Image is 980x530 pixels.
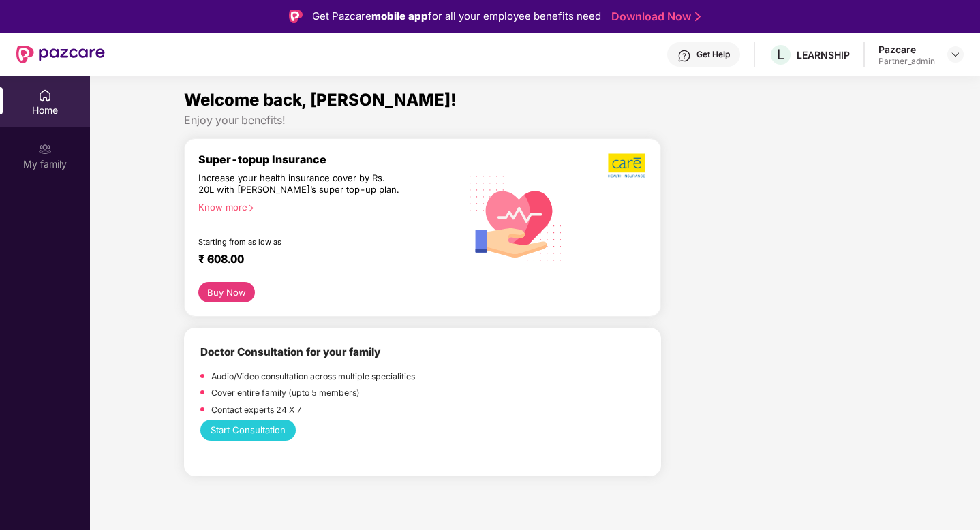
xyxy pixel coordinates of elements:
div: Super-topup Insurance [198,153,460,166]
span: L [777,46,784,63]
p: Audio/Video consultation across multiple specialities [211,370,415,383]
div: Partner_admin [878,56,935,67]
img: Logo [289,10,303,23]
button: Start Consultation [200,420,296,441]
div: Enjoy your benefits! [184,113,887,127]
div: Starting from as low as [198,237,402,247]
button: Buy Now [198,282,255,302]
span: Welcome back, [PERSON_NAME]! [184,90,457,110]
div: ₹ 608.00 [198,252,446,268]
span: right [247,204,255,212]
div: Get Help [696,49,730,60]
div: Increase your health insurance cover by Rs. 20L with [PERSON_NAME]’s super top-up plan. [198,172,401,196]
img: svg+xml;base64,PHN2ZyBpZD0iSGVscC0zMngzMiIgeG1sbnM9Imh0dHA6Ly93d3cudzMub3JnLzIwMDAvc3ZnIiB3aWR0aD... [677,49,691,63]
img: svg+xml;base64,PHN2ZyBpZD0iSG9tZSIgeG1sbnM9Imh0dHA6Ly93d3cudzMub3JnLzIwMDAvc3ZnIiB3aWR0aD0iMjAiIG... [38,89,52,102]
div: Know more [198,202,452,211]
p: Contact experts 24 X 7 [211,403,302,416]
img: svg+xml;base64,PHN2ZyB4bWxucz0iaHR0cDovL3d3dy53My5vcmcvMjAwMC9zdmciIHhtbG5zOnhsaW5rPSJodHRwOi8vd3... [460,160,572,274]
div: Get Pazcare for all your employee benefits need [312,8,601,25]
a: Download Now [611,10,696,24]
div: Pazcare [878,43,935,56]
p: Cover entire family (upto 5 members) [211,386,360,399]
b: Doctor Consultation for your family [200,345,380,358]
img: svg+xml;base64,PHN2ZyB3aWR0aD0iMjAiIGhlaWdodD0iMjAiIHZpZXdCb3g9IjAgMCAyMCAyMCIgZmlsbD0ibm9uZSIgeG... [38,142,52,156]
img: svg+xml;base64,PHN2ZyBpZD0iRHJvcGRvd24tMzJ4MzIiIHhtbG5zPSJodHRwOi8vd3d3LnczLm9yZy8yMDAwL3N2ZyIgd2... [950,49,961,60]
img: b5dec4f62d2307b9de63beb79f102df3.png [608,153,647,178]
strong: mobile app [371,10,428,22]
img: Stroke [695,10,701,24]
div: LEARNSHIP [797,48,850,61]
img: New Pazcare Logo [16,46,105,63]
